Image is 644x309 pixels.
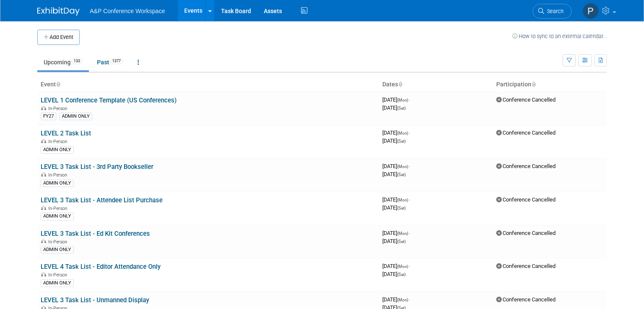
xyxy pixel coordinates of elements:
[41,239,46,243] img: In-Person Event
[37,7,80,16] img: ExhibitDay
[496,130,556,136] span: Conference Cancelled
[48,172,70,178] span: In-Person
[37,30,80,45] button: Add Event
[382,105,406,111] span: [DATE]
[409,130,411,136] span: -
[41,272,46,276] img: In-Person Event
[41,196,163,204] a: LEVEL 3 Task List - Attendee List Purchase
[382,204,406,211] span: [DATE]
[397,106,406,110] span: (Sat)
[544,8,564,14] span: Search
[409,230,411,236] span: -
[41,279,74,287] div: ADMIN ONLY
[496,97,556,103] span: Conference Cancelled
[496,196,556,203] span: Conference Cancelled
[397,139,406,143] span: (Sat)
[382,171,406,177] span: [DATE]
[583,3,599,19] img: Paige Papandrea
[48,272,70,278] span: In-Person
[41,113,56,120] div: FY27
[41,172,46,177] img: In-Person Event
[382,130,411,136] span: [DATE]
[397,264,408,269] span: (Mon)
[48,106,70,111] span: In-Person
[382,163,411,169] span: [DATE]
[531,81,536,88] a: Sort by Participation Type
[493,77,607,92] th: Participation
[382,196,411,203] span: [DATE]
[409,263,411,269] span: -
[397,131,408,135] span: (Mon)
[397,239,406,244] span: (Sat)
[41,106,46,110] img: In-Person Event
[397,98,408,102] span: (Mon)
[110,58,123,64] span: 1377
[41,163,153,171] a: LEVEL 3 Task List - 3rd Party Bookseller
[409,296,411,303] span: -
[512,33,607,39] a: How to sync to an external calendar...
[382,263,411,269] span: [DATE]
[379,77,493,92] th: Dates
[382,238,406,244] span: [DATE]
[397,172,406,177] span: (Sat)
[397,231,408,236] span: (Mon)
[41,206,46,210] img: In-Person Event
[397,198,408,202] span: (Mon)
[382,97,411,103] span: [DATE]
[41,139,46,143] img: In-Person Event
[41,97,177,104] a: LEVEL 1 Conference Template (US Conferences)
[41,246,74,254] div: ADMIN ONLY
[382,230,411,236] span: [DATE]
[41,179,74,187] div: ADMIN ONLY
[397,272,406,277] span: (Sat)
[48,206,70,211] span: In-Person
[496,163,556,169] span: Conference Cancelled
[533,4,572,19] a: Search
[48,139,70,144] span: In-Person
[496,296,556,303] span: Conference Cancelled
[41,130,91,137] a: LEVEL 2 Task List
[397,206,406,210] span: (Sat)
[382,296,411,303] span: [DATE]
[37,54,89,70] a: Upcoming133
[398,81,402,88] a: Sort by Start Date
[397,298,408,302] span: (Mon)
[496,230,556,236] span: Conference Cancelled
[409,97,411,103] span: -
[41,230,150,237] a: LEVEL 3 Task List - Ed Kit Conferences
[90,8,165,14] span: A&P Conference Workspace
[409,163,411,169] span: -
[59,113,92,120] div: ADMIN ONLY
[48,239,70,245] span: In-Person
[382,138,406,144] span: [DATE]
[496,263,556,269] span: Conference Cancelled
[41,263,160,270] a: LEVEL 4 Task List - Editor Attendance Only
[382,271,406,277] span: [DATE]
[56,81,60,88] a: Sort by Event Name
[409,196,411,203] span: -
[41,212,74,220] div: ADMIN ONLY
[397,164,408,169] span: (Mon)
[41,296,149,304] a: LEVEL 3 Task List - Unmanned Display
[41,146,74,154] div: ADMIN ONLY
[91,54,130,70] a: Past1377
[71,58,83,64] span: 133
[37,77,379,92] th: Event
